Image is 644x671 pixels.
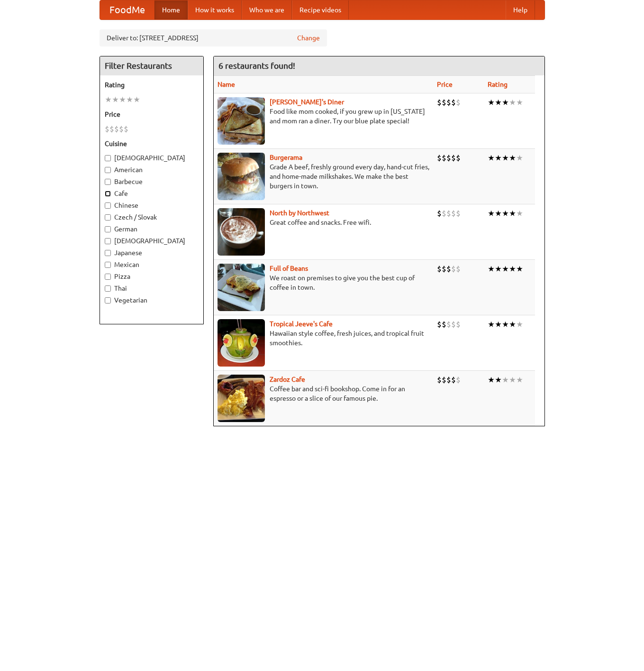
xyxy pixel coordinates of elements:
[437,264,442,274] li: $
[105,167,111,173] input: American
[451,375,456,385] li: $
[105,94,112,105] li: ★
[105,250,111,256] input: Japanese
[509,208,516,219] li: ★
[502,153,509,163] li: ★
[451,264,456,274] li: $
[451,208,456,219] li: $
[218,273,429,292] p: We roast on premises to give you the best cup of coffee in town.
[509,319,516,330] li: ★
[105,285,111,292] input: Thai
[105,110,199,119] h5: Price
[100,56,203,75] h4: Filter Restaurants
[105,212,199,222] label: Czech / Slovak
[105,155,111,161] input: [DEMOGRAPHIC_DATA]
[442,97,446,108] li: $
[446,264,451,274] li: $
[105,165,199,175] label: American
[112,94,119,105] li: ★
[218,107,429,126] p: Food like mom cooked, if you grew up in [US_STATE] and mom ran a diner. Try our blue plate special!
[105,284,199,293] label: Thai
[100,29,327,46] div: Deliver to: [STREET_ADDRESS]
[270,209,329,217] a: North by Northwest
[126,94,133,105] li: ★
[218,162,429,191] p: Grade A beef, freshly ground every day, hand-cut fries, and home-made milkshakes. We make the bes...
[495,208,502,219] li: ★
[442,319,446,330] li: $
[456,208,461,219] li: $
[114,124,119,134] li: $
[105,260,199,269] label: Mexican
[270,376,305,383] a: Zardoz Cafe
[437,81,453,88] a: Price
[495,319,502,330] li: ★
[488,208,495,219] li: ★
[509,153,516,163] li: ★
[502,97,509,108] li: ★
[456,264,461,274] li: $
[437,208,442,219] li: $
[270,98,344,106] b: [PERSON_NAME]'s Diner
[446,375,451,385] li: $
[105,124,109,134] li: $
[119,124,124,134] li: $
[218,264,265,311] img: beans.jpg
[105,201,199,210] label: Chinese
[105,177,199,186] label: Barbecue
[516,153,523,163] li: ★
[218,375,265,422] img: zardoz.jpg
[218,153,265,200] img: burgerama.jpg
[105,226,111,232] input: German
[242,0,292,19] a: Who we are
[502,319,509,330] li: ★
[105,236,199,246] label: [DEMOGRAPHIC_DATA]
[488,319,495,330] li: ★
[270,320,333,328] a: Tropical Jeeve's Cafe
[105,179,111,185] input: Barbecue
[154,0,188,19] a: Home
[218,218,429,227] p: Great coffee and snacks. Free wifi.
[446,319,451,330] li: $
[105,274,111,280] input: Pizza
[105,139,199,148] h5: Cuisine
[270,154,302,161] a: Burgerama
[509,264,516,274] li: ★
[105,238,111,244] input: [DEMOGRAPHIC_DATA]
[451,319,456,330] li: $
[105,295,199,305] label: Vegetarian
[516,208,523,219] li: ★
[218,61,295,70] ng-pluralize: 6 restaurants found!
[297,33,320,43] a: Change
[509,97,516,108] li: ★
[105,189,199,198] label: Cafe
[516,264,523,274] li: ★
[105,272,199,281] label: Pizza
[105,191,111,197] input: Cafe
[456,319,461,330] li: $
[218,208,265,256] img: north.jpg
[495,375,502,385] li: ★
[509,375,516,385] li: ★
[100,0,154,19] a: FoodMe
[437,319,442,330] li: $
[105,80,199,90] h5: Rating
[516,97,523,108] li: ★
[456,97,461,108] li: $
[105,214,111,221] input: Czech / Slovak
[105,202,111,209] input: Chinese
[488,375,495,385] li: ★
[218,329,429,348] p: Hawaiian style coffee, fresh juices, and tropical fruit smoothies.
[442,375,446,385] li: $
[495,264,502,274] li: ★
[270,265,308,272] a: Full of Beans
[437,375,442,385] li: $
[516,375,523,385] li: ★
[218,97,265,145] img: sallys.jpg
[442,264,446,274] li: $
[437,153,442,163] li: $
[124,124,128,134] li: $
